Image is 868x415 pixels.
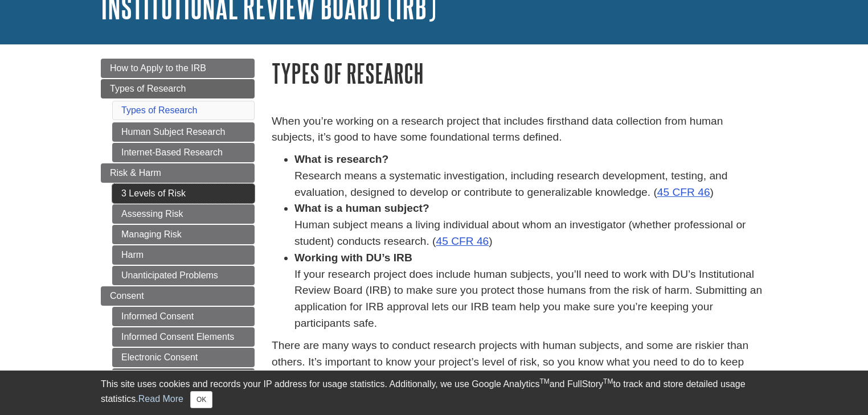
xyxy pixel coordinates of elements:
[112,327,255,347] a: Informed Consent Elements
[112,266,255,285] a: Unanticipated Problems
[294,202,429,214] strong: What is a human subject?
[272,338,767,387] p: There are many ways to conduct research projects with human subjects, and some are riskier than o...
[272,59,767,88] h1: Types of Research
[294,250,767,332] li: If your research project does include human subjects, you’ll need to work with DU’s Institutional...
[294,252,412,264] strong: Working with DU’s IRB
[436,235,489,247] a: 45 CFR 46
[112,307,255,326] a: Informed Consent
[112,368,255,388] a: Broad Consent
[101,79,255,98] a: Types of Research
[112,204,255,224] a: Assessing Risk
[657,186,710,198] a: 45 CFR 46
[294,153,388,165] strong: What is research?
[101,286,255,306] a: Consent
[101,377,767,408] div: This site uses cookies and records your IP address for usage statistics. Additionally, we use Goo...
[112,225,255,244] a: Managing Risk
[603,377,613,385] sup: TM
[112,348,255,367] a: Electronic Consent
[101,163,255,183] a: Risk & Harm
[121,105,197,115] a: Types of Research
[294,200,767,249] li: Human subject means a living individual about whom an investigator (whether professional or stude...
[539,377,549,385] sup: TM
[112,245,255,265] a: Harm
[110,63,206,73] span: How to Apply to the IRB
[101,59,255,78] a: How to Apply to the IRB
[110,291,144,301] span: Consent
[272,113,767,146] p: When you’re working on a research project that includes firsthand data collection from human subj...
[112,122,255,142] a: Human Subject Research
[294,151,767,200] li: Research means a systematic investigation, including research development, testing, and evaluatio...
[138,394,183,404] a: Read More
[110,168,161,178] span: Risk & Harm
[190,391,212,408] button: Close
[110,84,186,93] span: Types of Research
[112,184,255,203] a: 3 Levels of Risk
[112,143,255,162] a: Internet-Based Research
